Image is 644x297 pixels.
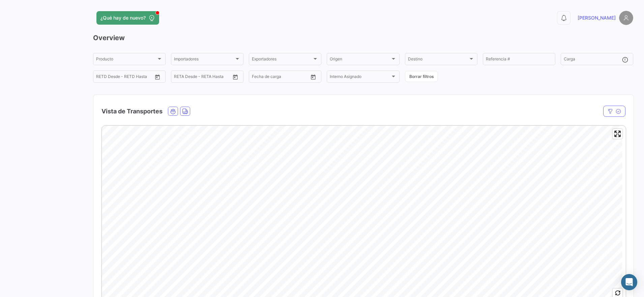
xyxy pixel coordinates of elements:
[191,75,218,80] input: Hasta
[96,58,156,62] span: Producto
[621,274,637,290] div: Abrir Intercom Messenger
[101,107,163,116] h4: Vista de Transportes
[330,58,390,62] span: Origen
[252,58,312,62] span: Exportadores
[613,129,622,139] button: Enter fullscreen
[578,15,616,21] span: [PERSON_NAME]
[308,72,318,82] button: Open calendar
[252,75,264,80] input: Desde
[230,72,240,82] button: Open calendar
[269,75,296,80] input: Hasta
[100,15,146,21] span: ¿Qué hay de nuevo?
[93,33,633,43] h3: Overview
[180,107,190,115] button: Land
[113,75,140,80] input: Hasta
[168,107,178,115] button: Ocean
[330,75,390,80] span: Interno Asignado
[96,75,108,80] input: Desde
[408,58,468,62] span: Destino
[96,11,159,25] button: ¿Qué hay de nuevo?
[619,11,633,25] img: placeholder-user.png
[405,71,438,82] button: Borrar filtros
[174,75,186,80] input: Desde
[152,72,163,82] button: Open calendar
[174,58,234,62] span: Importadores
